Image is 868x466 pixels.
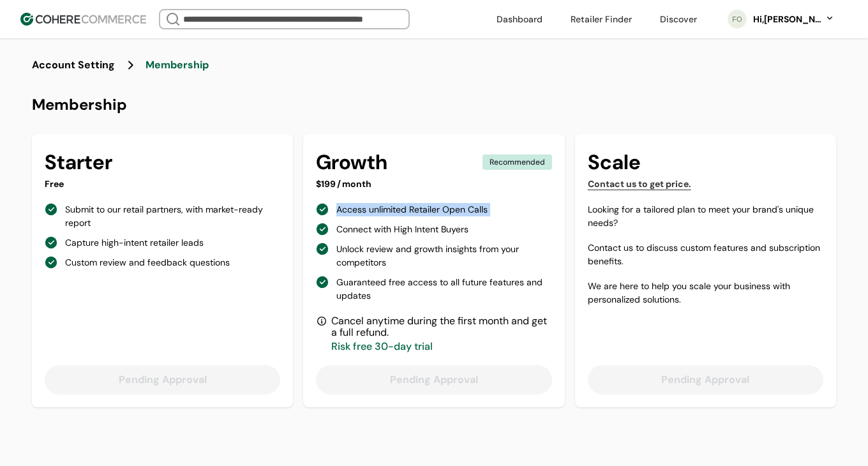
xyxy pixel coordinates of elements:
p: Free [45,177,280,191]
span: Membership [146,57,209,73]
h2: Scale [588,147,641,177]
div: Hi, [PERSON_NAME] [752,13,822,26]
img: Cohere Logo [20,13,146,26]
a: Contact us to get price. [588,177,691,191]
p: Risk free 30-day trial [331,341,551,352]
p: Submit to our retail partners, with market-ready report [65,203,280,230]
h3: Membership [32,93,836,116]
p: We are here to help you scale your business with personalized solutions. [588,280,823,306]
p: Custom review and feedback questions [65,256,230,269]
button: Pending Approval [588,365,823,395]
div: Recommended [483,154,552,170]
p: Contact us to discuss custom features and subscription benefits. [588,241,823,268]
p: Cancel anytime during the first month and get a full refund. [331,315,551,338]
span: $ 199 [316,177,336,191]
p: Capture high-intent retailer leads [65,236,204,250]
h2: Starter [45,147,112,177]
p: Unlock review and growth insights from your competitors [336,243,551,269]
button: Hi,[PERSON_NAME] [752,13,835,26]
p: Looking for a tailored plan to meet your brand's unique needs? [588,203,823,230]
span: month [342,177,371,191]
span: Account Setting [32,57,115,73]
button: Pending Approval [45,365,280,395]
p: Connect with High Intent Buyers [336,223,468,236]
h2: Growth [316,147,387,177]
span: / [337,177,341,191]
button: Pending Approval [316,365,551,395]
p: Access unlimited Retailer Open Calls [336,203,488,216]
p: Guaranteed free access to all future features and updates [336,276,551,303]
